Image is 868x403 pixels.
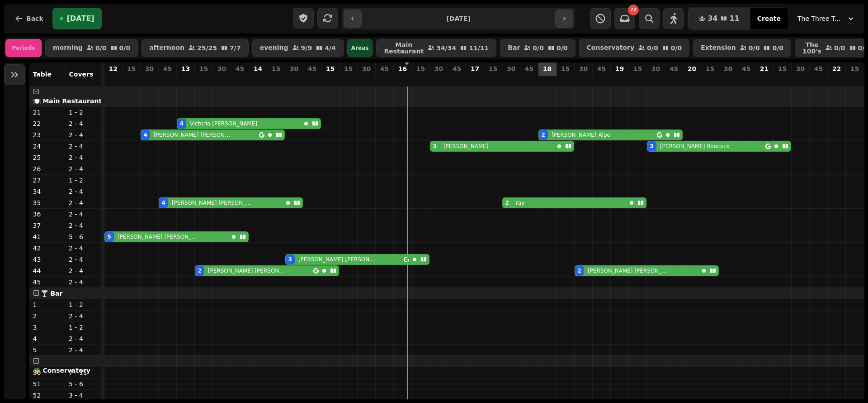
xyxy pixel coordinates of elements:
[708,15,717,22] span: 34
[180,120,184,127] div: 4
[384,42,424,54] p: Main Restaurant
[500,39,575,57] button: Bar0/00/0
[490,75,497,84] p: 0
[630,8,637,12] span: 72
[118,233,200,240] p: [PERSON_NAME] [PERSON_NAME]
[26,15,43,22] span: Back
[236,75,244,84] p: 0
[671,45,682,51] p: 0 / 0
[33,198,62,207] p: 35
[7,8,51,29] button: Back
[33,176,62,185] p: 27
[651,64,660,73] p: 30
[443,143,489,150] p: [PERSON_NAME]
[128,75,135,84] p: 0
[347,39,373,57] div: Areas
[33,334,62,343] p: 4
[260,44,288,52] p: evening
[200,75,208,84] p: 2
[146,75,153,84] p: 4
[33,255,62,264] p: 43
[145,64,154,73] p: 30
[69,176,98,185] p: 1 - 2
[298,256,377,263] p: [PERSON_NAME] [PERSON_NAME]
[326,64,335,73] p: 15
[109,75,117,84] p: 5
[750,8,788,29] button: Create
[119,45,131,51] p: 0 / 0
[832,64,841,73] p: 22
[33,164,62,173] p: 26
[69,266,98,275] p: 2 - 4
[162,199,165,206] div: 4
[255,75,262,84] p: 0
[670,75,678,84] p: 0
[417,75,425,84] p: 0
[33,153,62,162] p: 25
[578,267,581,274] div: 2
[562,75,569,84] p: 0
[69,278,98,287] p: 2 - 4
[380,64,389,73] p: 45
[344,64,353,73] p: 15
[33,119,62,128] p: 22
[236,64,244,73] p: 45
[516,199,524,206] p: ray
[301,45,312,51] p: 9 / 9
[526,75,533,84] p: 0
[190,120,257,127] p: Victoria [PERSON_NAME]
[634,75,642,84] p: 0
[376,39,496,57] button: Main Restaurant34/3411/11
[742,64,750,73] p: 45
[142,39,249,57] button: afternoon25/257/7
[508,44,520,52] p: Bar
[797,75,804,84] p: 0
[616,75,623,84] p: 0
[724,64,732,73] p: 30
[325,45,336,51] p: 4 / 4
[543,64,552,73] p: 18
[33,278,62,287] p: 45
[689,75,696,84] p: 0
[533,45,544,51] p: 0 / 0
[33,130,62,139] p: 23
[33,345,62,355] p: 5
[778,64,787,73] p: 15
[308,64,316,73] p: 45
[272,64,280,73] p: 15
[707,75,714,84] p: 0
[850,64,859,73] p: 15
[108,233,111,240] div: 5
[757,15,781,22] span: Create
[52,8,102,29] button: [DATE]
[95,45,107,51] p: 0 / 0
[33,300,62,309] p: 1
[453,75,461,84] p: 0
[288,256,292,263] div: 3
[181,64,190,73] p: 13
[814,64,823,73] p: 45
[469,45,489,51] p: 11 / 11
[69,119,98,128] p: 2 - 4
[230,45,241,51] p: 7 / 7
[453,64,461,73] p: 45
[416,64,425,73] p: 15
[69,130,98,139] p: 2 - 4
[217,64,226,73] p: 30
[693,39,791,57] button: Extension0/00/0
[471,64,479,73] p: 17
[69,232,98,241] p: 5 - 6
[688,8,750,29] button: 3411
[399,75,406,84] p: 0
[525,64,533,73] p: 45
[199,64,208,73] p: 15
[69,255,98,264] p: 2 - 4
[33,108,62,117] p: 21
[33,312,62,321] p: 2
[109,64,118,73] p: 12
[851,75,859,84] p: 0
[69,142,98,151] p: 2 - 4
[290,64,298,73] p: 30
[542,131,545,139] div: 2
[33,221,62,230] p: 37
